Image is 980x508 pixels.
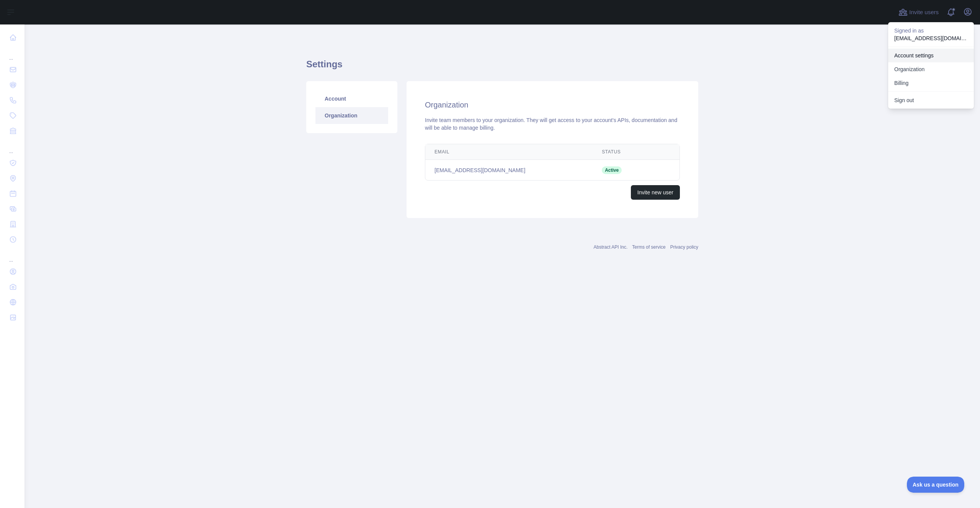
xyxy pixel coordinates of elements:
a: Terms of service [632,244,665,250]
span: Invite users [909,8,939,17]
button: Billing [888,76,974,90]
th: Status [593,144,651,160]
a: Account [315,90,388,107]
span: Active [602,166,622,174]
button: Invite users [897,6,940,18]
div: ... [6,139,18,155]
h2: Organization [425,99,680,110]
a: Organization [315,107,388,124]
p: Signed in as [894,27,968,34]
a: Privacy policy [670,244,698,250]
iframe: Toggle Customer Support [907,477,965,493]
th: Email [425,144,593,160]
td: [EMAIL_ADDRESS][DOMAIN_NAME] [425,160,593,181]
button: Sign out [888,93,974,107]
div: ... [6,248,18,263]
div: ... [6,46,18,61]
p: [EMAIL_ADDRESS][DOMAIN_NAME] [894,34,968,42]
a: Account settings [888,49,974,62]
a: Organization [888,62,974,76]
button: Invite new user [631,185,680,200]
a: Abstract API Inc. [594,244,628,250]
h1: Settings [306,58,698,77]
div: Invite team members to your organization. They will get access to your account's APIs, documentat... [425,116,680,132]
